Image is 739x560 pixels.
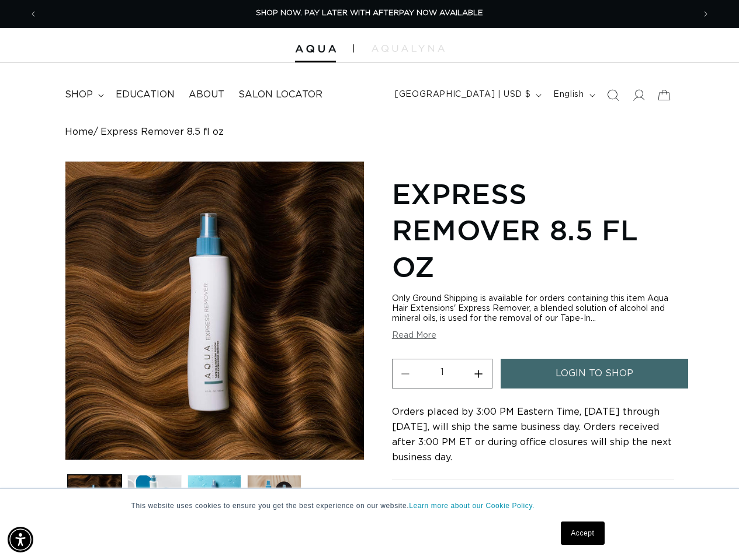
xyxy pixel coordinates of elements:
span: About [189,89,224,101]
button: Previous announcement [20,3,46,25]
p: This website uses cookies to ensure you get the best experience on our website. [131,501,608,511]
a: Education [109,82,182,108]
div: Only Ground Shipping is available for orders containing this item Aqua Hair Extensions' Express R... [392,294,675,324]
a: Accept [561,521,604,545]
img: Aqua Hair Extensions [295,45,336,53]
span: shop [65,89,93,101]
nav: breadcrumbs [65,127,675,138]
span: Express Remover 8.5 fl oz [100,127,224,138]
a: Learn more about our Cookie Policy. [409,502,535,510]
button: [GEOGRAPHIC_DATA] | USD $ [388,84,546,106]
span: Salon Locator [238,89,322,101]
span: login to shop [556,359,633,388]
button: Read More [392,331,436,341]
a: Salon Locator [231,82,329,108]
summary: Search [600,82,626,108]
a: About [182,82,231,108]
span: English [553,89,584,101]
button: Load image 3 in gallery view [188,475,242,529]
a: login to shop [501,359,688,388]
button: Load image 2 in gallery view [127,475,182,529]
button: Load image 1 in gallery view [68,475,122,529]
span: Education [116,89,175,101]
media-gallery: Gallery Viewer [65,161,365,532]
div: Accessibility Menu [8,527,33,552]
img: aqualyna.com [372,45,445,52]
a: Home [65,127,93,138]
iframe: Chat Widget [681,504,739,560]
span: [GEOGRAPHIC_DATA] | USD $ [395,89,530,101]
span: Orders placed by 3:00 PM Eastern Time, [DATE] through [DATE], will ship the same business day. Or... [392,407,672,462]
summary: shop [58,82,109,108]
button: Next announcement [693,3,719,25]
summary: The Aqua Difference [392,480,675,513]
button: Load image 4 in gallery view [247,475,301,529]
span: SHOP NOW. PAY LATER WITH AFTERPAY NOW AVAILABLE [256,9,483,17]
button: English [546,84,599,106]
h1: Express Remover 8.5 fl oz [392,176,675,285]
